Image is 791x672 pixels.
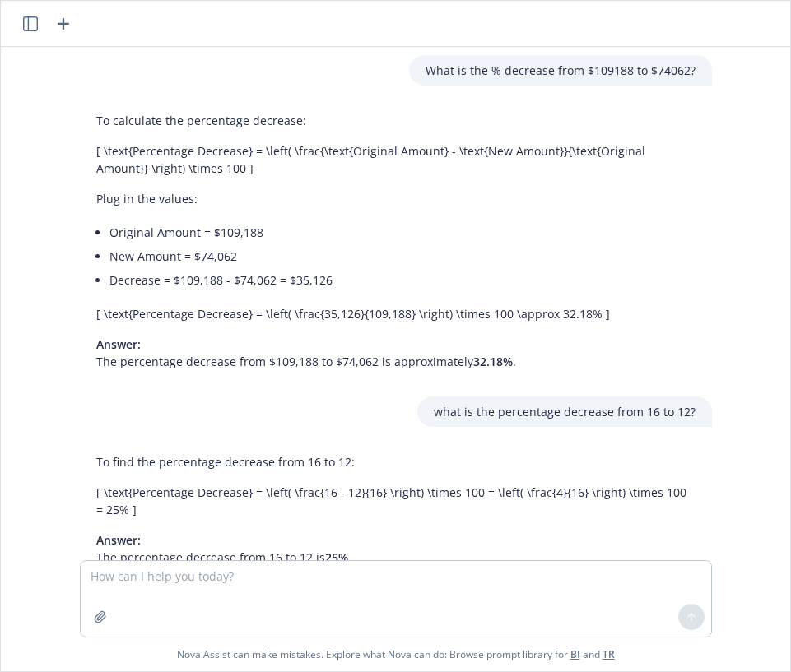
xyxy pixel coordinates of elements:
[96,532,141,548] span: Answer:
[603,647,615,661] a: TR
[325,549,348,565] span: 25%
[96,484,696,518] p: [ \text{Percentage Decrease} = \left( \frac{16 - 12}{16} \right) \times 100 = \left( \frac{4}{16}...
[109,268,696,292] li: Decrease = $109,188 - $74,062 = $35,126
[570,647,580,661] a: BI
[426,62,696,79] p: What is the % decrease from $109188 to $74062?
[96,336,696,370] p: The percentage decrease from $109,188 to $74,062 is approximately .
[96,453,696,470] p: To find the percentage decrease from 16 to 12:
[96,336,141,352] span: Answer:
[7,637,784,671] span: Nova Assist can make mistakes. Explore what Nova can do: Browse prompt library for and
[473,354,513,369] span: 32.18%
[96,305,696,322] p: [ \text{Percentage Decrease} = \left( \frac{35,126}{109,188} \right) \times 100 \approx 32.18% ]
[109,244,696,268] li: New Amount = $74,062
[96,142,696,177] p: [ \text{Percentage Decrease} = \left( \frac{\text{Original Amount} - \text{New Amount}}{\text{Ori...
[109,220,696,244] li: Original Amount = $109,188
[96,531,696,566] p: The percentage decrease from 16 to 12 is .
[96,112,696,129] p: To calculate the percentage decrease:
[434,403,696,420] p: what is the percentage decrease from 16 to 12?
[96,190,696,207] p: Plug in the values:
